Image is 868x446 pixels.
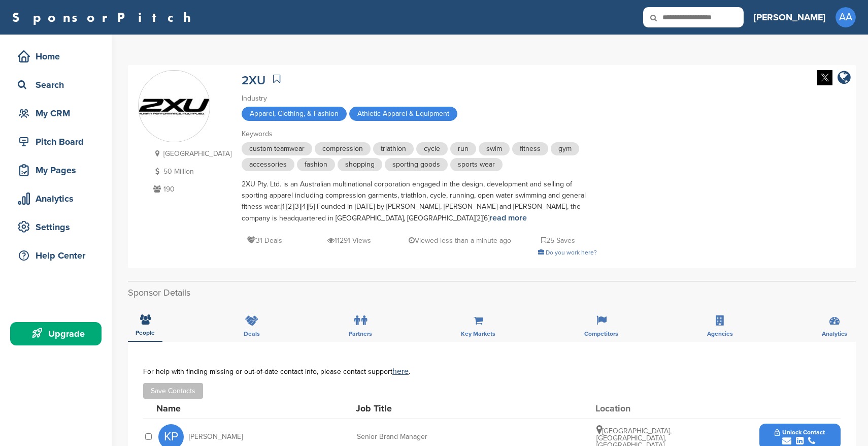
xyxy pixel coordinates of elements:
div: Senior Brand Manager [357,433,509,440]
p: Viewed less than a minute ago [409,234,511,247]
div: Keywords [242,129,597,140]
span: sporting goods [385,158,448,171]
a: SponsorPitch [12,11,197,24]
div: Upgrade [15,325,102,343]
div: Analytics [15,189,102,208]
a: Search [10,73,102,97]
span: Athletic Apparel & Equipment [349,107,457,121]
a: Do you work here? [538,249,597,256]
span: shopping [338,158,382,171]
p: 31 Deals [247,234,282,247]
div: Help Center [15,246,102,265]
div: Name [156,404,268,413]
span: Partners [349,331,372,337]
span: fitness [512,142,548,155]
span: Agencies [707,331,733,337]
a: Analytics [10,187,102,210]
h3: [PERSON_NAME] [754,10,825,24]
p: [GEOGRAPHIC_DATA] [151,147,231,160]
span: accessories [242,158,294,171]
a: [PERSON_NAME] [754,6,825,28]
button: Save Contacts [143,383,203,399]
span: triathlon [373,142,414,155]
span: cycle [416,142,448,155]
a: My Pages [10,158,102,182]
a: company link [838,70,851,87]
a: Upgrade [10,322,102,345]
span: Do you work here? [546,249,597,256]
a: read more [489,213,527,223]
span: Apparel, Clothing, & Fashion [242,107,347,121]
a: 2XU [242,73,265,88]
span: gym [551,142,579,155]
span: Unlock Contact [775,429,825,436]
div: Industry [242,93,597,104]
div: Job Title [356,404,508,413]
div: My CRM [15,104,102,122]
p: 50 Million [151,165,231,178]
span: Competitors [584,331,618,337]
img: Twitter white [817,70,832,85]
div: Location [595,404,672,413]
p: 190 [151,183,231,196]
div: For help with finding missing or out-of-date contact info, please contact support . [143,367,841,375]
span: sports wear [450,158,503,171]
a: Help Center [10,244,102,267]
span: [PERSON_NAME] [189,433,243,440]
span: swim [479,142,510,155]
div: Pitch Board [15,133,102,151]
div: 2XU Pty. Ltd. is an Australian multinational corporation engaged in the design, development and s... [242,179,597,224]
h2: Sponsor Details [128,286,856,300]
img: Sponsorpitch & 2XU [139,71,210,142]
div: Settings [15,218,102,236]
span: Analytics [822,331,847,337]
a: Settings [10,215,102,239]
span: run [450,142,476,155]
div: My Pages [15,161,102,179]
span: compression [315,142,371,155]
a: Pitch Board [10,130,102,153]
div: Search [15,76,102,94]
div: Home [15,47,102,66]
span: custom teamwear [242,142,312,155]
a: here [392,366,409,376]
p: 11291 Views [327,234,371,247]
span: Deals [244,331,260,337]
span: People [136,330,155,336]
span: AA [836,7,856,27]
span: fashion [297,158,335,171]
a: Home [10,45,102,68]
span: Key Markets [461,331,495,337]
p: 25 Saves [541,234,575,247]
a: My CRM [10,102,102,125]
